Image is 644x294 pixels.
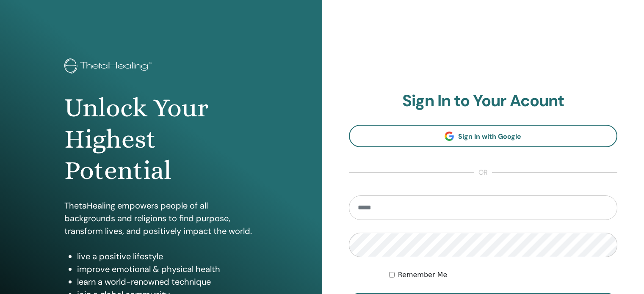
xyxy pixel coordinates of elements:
label: Remember Me [398,270,448,280]
h2: Sign In to Your Acount [349,91,618,111]
h1: Unlock Your Highest Potential [64,92,258,187]
a: Sign In with Google [349,125,618,147]
span: or [474,168,492,178]
div: Keep me authenticated indefinitely or until I manually logout [389,270,617,280]
span: Sign In with Google [458,132,521,141]
p: ThetaHealing empowers people of all backgrounds and religions to find purpose, transform lives, a... [64,199,258,237]
li: live a positive lifestyle [77,250,258,263]
li: improve emotional & physical health [77,263,258,275]
li: learn a world-renowned technique [77,275,258,288]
